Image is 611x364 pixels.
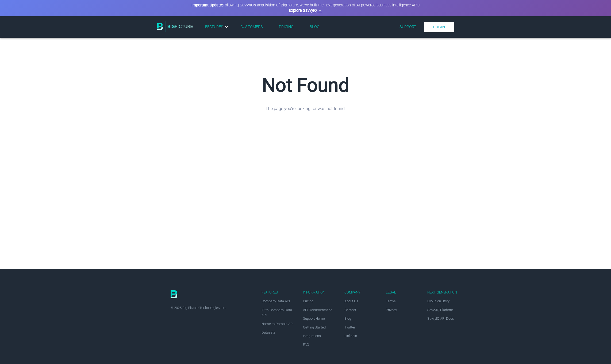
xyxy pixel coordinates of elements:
a: Login [424,22,454,32]
img: BigPicture.io [157,21,193,32]
h1: Not Found [153,74,458,96]
a: Features [205,24,230,30]
p: The page you're looking for was not found. [153,105,458,112]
